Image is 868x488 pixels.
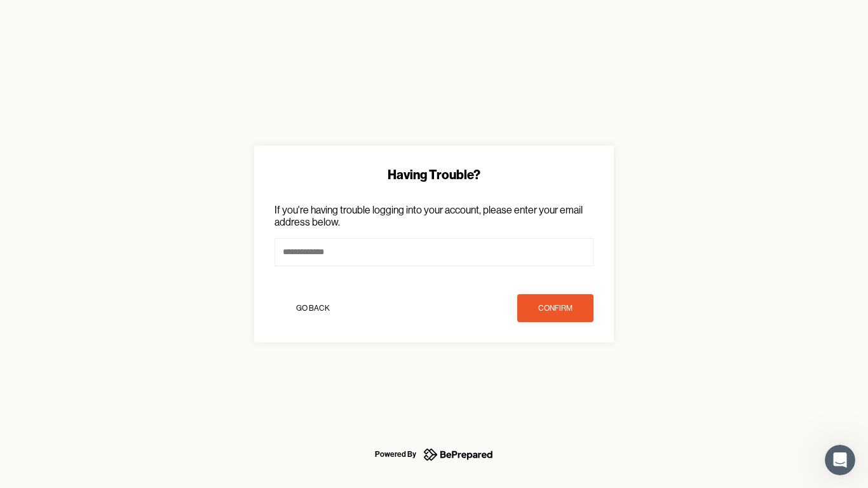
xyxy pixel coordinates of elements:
p: If you're having trouble logging into your account, please enter your email address below. [275,204,593,228]
div: Powered By [375,447,416,462]
iframe: Intercom live chat [825,445,855,475]
div: Go Back [296,302,330,315]
button: Go Back [275,294,351,322]
div: Having Trouble? [275,166,593,184]
button: confirm [517,294,593,322]
div: confirm [538,302,573,315]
